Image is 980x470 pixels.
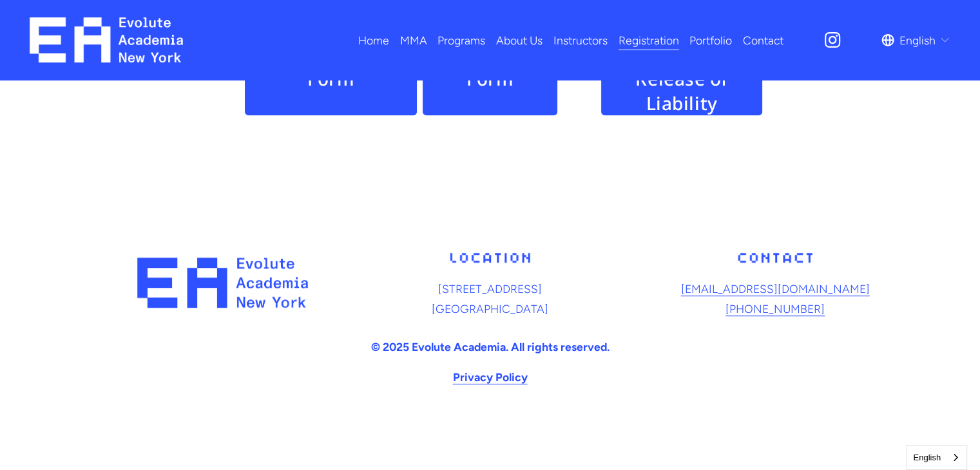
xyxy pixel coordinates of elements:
a: [EMAIL_ADDRESS][DOMAIN_NAME] [681,279,870,299]
aside: Language selected: English [906,445,967,470]
img: EA [30,17,184,62]
a: folder dropdown [437,29,485,52]
a: Instagram [823,30,842,50]
strong: © 2025 Evolute Academia. All rights reserved. [371,340,610,353]
a: folder dropdown [400,29,427,52]
span: English [899,30,936,51]
a: English [907,446,966,469]
strong: Privacy Policy [453,370,528,384]
a: Privacy Policy [453,367,528,388]
span: MMA [400,30,427,51]
a: Instructors [553,29,608,52]
a: About Us [496,29,543,52]
p: [STREET_ADDRESS] [GEOGRAPHIC_DATA] [351,279,629,319]
a: Registration [619,29,679,52]
span: Programs [437,30,485,51]
a: Portfolio [689,29,732,52]
a: [PHONE_NUMBER] [725,299,825,319]
a: Home [358,29,389,52]
a: Contact [743,29,783,52]
div: language picker [881,29,951,52]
